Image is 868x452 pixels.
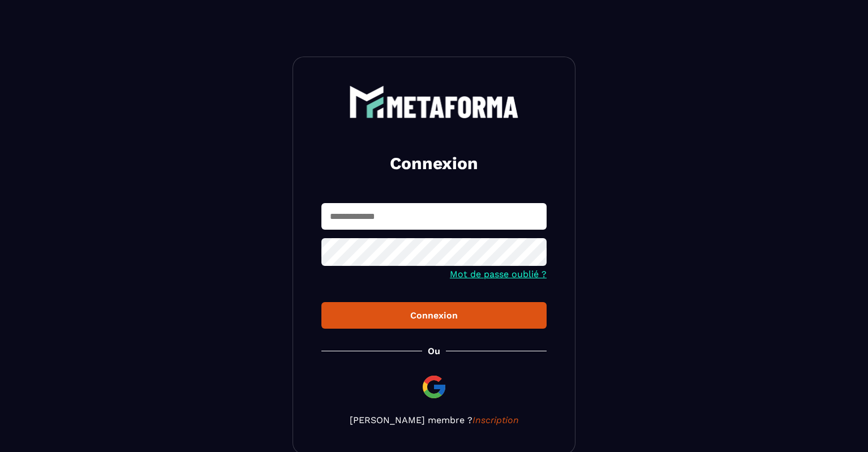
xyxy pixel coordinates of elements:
[321,85,547,118] a: logo
[335,152,533,175] h2: Connexion
[330,310,538,321] div: Connexion
[428,346,440,356] p: Ou
[321,302,547,329] button: Connexion
[420,373,448,401] img: google
[321,415,547,425] p: [PERSON_NAME] membre ?
[450,269,547,279] a: Mot de passe oublié ?
[472,415,519,425] a: Inscription
[349,85,519,118] img: logo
